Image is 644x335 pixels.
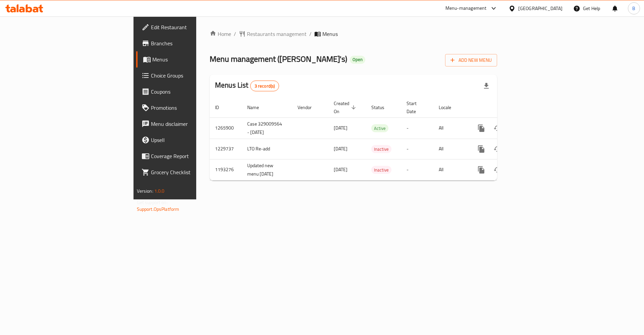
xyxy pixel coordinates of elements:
[407,99,425,115] span: Start Date
[450,56,492,64] span: Add New Menu
[473,162,489,178] button: more
[151,152,236,160] span: Coverage Report
[210,51,347,66] span: Menu management ( [PERSON_NAME]'s )
[433,139,468,159] td: All
[468,97,543,118] th: Actions
[334,165,347,174] span: [DATE]
[151,88,236,96] span: Coupons
[350,57,365,62] span: Open
[489,162,505,178] button: Change Status
[371,103,393,111] span: Status
[371,145,391,153] span: Inactive
[151,168,236,176] span: Grocery Checklist
[152,55,236,63] span: Menus
[250,81,279,91] div: Total records count
[309,30,312,38] li: /
[242,139,292,159] td: LTO Re-add
[247,103,268,111] span: Name
[210,97,543,181] table: enhanced table
[136,84,241,100] a: Coupons
[473,120,489,136] button: more
[151,23,236,31] span: Edit Restaurant
[151,71,236,80] span: Choice Groups
[154,187,165,195] span: 1.0.0
[242,159,292,180] td: Updated new menu [DATE]
[401,159,433,180] td: -
[632,5,635,12] span: B
[334,124,347,132] span: [DATE]
[350,56,365,64] div: Open
[136,19,241,35] a: Edit Restaurant
[371,145,391,153] div: Inactive
[137,198,168,207] span: Get support on:
[136,164,241,180] a: Grocery Checklist
[247,30,307,38] span: Restaurants management
[518,5,562,12] div: [GEOGRAPHIC_DATA]
[136,148,241,164] a: Coverage Report
[136,35,241,51] a: Branches
[136,132,241,148] a: Upsell
[473,141,489,157] button: more
[137,187,153,195] span: Version:
[433,159,468,180] td: All
[322,30,338,38] span: Menus
[334,99,358,115] span: Created On
[151,104,236,112] span: Promotions
[215,103,228,111] span: ID
[239,30,307,38] a: Restaurants management
[433,117,468,139] td: All
[151,136,236,144] span: Upsell
[298,103,320,111] span: Vendor
[445,4,487,12] div: Menu-management
[151,39,236,47] span: Branches
[210,30,497,38] nav: breadcrumb
[151,120,236,128] span: Menu disclaimer
[401,139,433,159] td: -
[478,78,494,94] div: Export file
[215,80,279,91] h2: Menus List
[371,166,391,174] div: Inactive
[242,117,292,139] td: Case 329009564 - [DATE]
[136,67,241,84] a: Choice Groups
[136,51,241,67] a: Menus
[371,166,391,174] span: Inactive
[137,205,179,213] a: Support.OpsPlatform
[334,144,347,153] span: [DATE]
[251,83,279,89] span: 3 record(s)
[401,117,433,139] td: -
[445,54,497,66] button: Add New Menu
[371,125,388,132] span: Active
[136,116,241,132] a: Menu disclaimer
[489,141,505,157] button: Change Status
[136,100,241,116] a: Promotions
[439,103,460,111] span: Locale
